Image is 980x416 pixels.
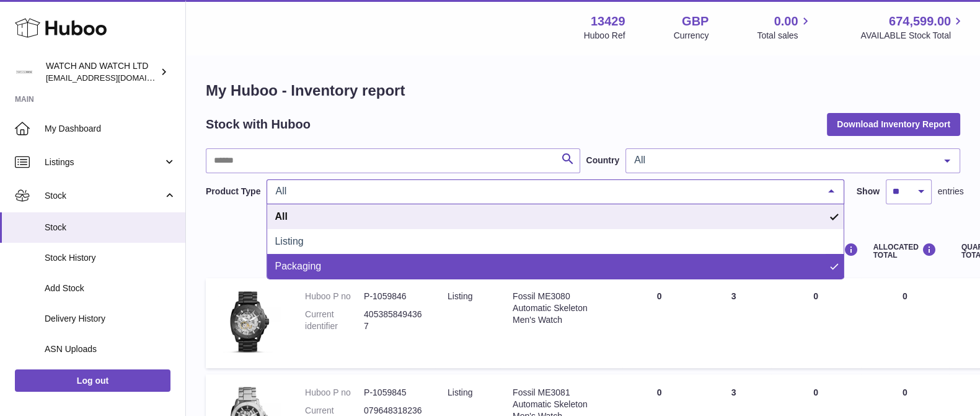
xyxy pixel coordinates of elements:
h2: Stock with Huboo [206,116,311,133]
div: Fossil ME3080 Automatic Skeleton Men's Watch [513,291,610,326]
dd: P-1059846 [364,291,423,302]
span: All [272,185,818,197]
div: Huboo Ref [584,30,625,42]
span: Packaging [275,261,321,271]
a: Log out [15,369,170,392]
span: Delivery History [45,313,176,325]
label: Show [857,186,880,197]
span: Listings [45,156,163,168]
span: entries [938,186,964,197]
img: product image [218,291,280,353]
span: ASN Uploads [45,343,176,355]
span: AVAILABLE Stock Total [860,30,965,42]
label: Product Type [206,186,260,197]
span: 674,599.00 [889,13,951,30]
span: 0.00 [774,13,798,30]
strong: GBP [682,13,709,30]
span: Stock [45,222,176,233]
a: 0.00 Total sales [757,13,812,42]
dt: Current identifier [305,309,364,332]
img: internalAdmin-13429@internal.huboo.com [15,63,33,81]
span: listing [448,387,472,397]
strong: 13429 [591,13,625,30]
span: [EMAIL_ADDRESS][DOMAIN_NAME] [46,73,182,83]
div: Currency [674,30,709,42]
span: All [275,211,287,222]
label: Country [586,155,620,166]
span: Stock History [45,252,176,264]
span: All [631,154,935,166]
td: 0 [861,278,949,368]
span: Add Stock [45,283,176,294]
div: ALLOCATED Total [873,243,937,260]
dd: P-1059845 [364,387,423,399]
div: UNPROCESSED Total [784,243,849,260]
dt: Huboo P no [305,291,364,302]
span: Stock [45,190,163,202]
span: Total sales [757,30,812,42]
span: listing [448,291,472,301]
td: 0 [771,278,861,368]
td: 3 [697,278,771,368]
dt: Huboo P no [305,387,364,399]
h1: My Huboo - Inventory report [206,81,960,101]
button: Download Inventory Report [827,113,960,135]
div: WATCH AND WATCH LTD [46,60,157,84]
td: 0 [622,278,697,368]
span: Listing [275,236,303,246]
a: 674,599.00 AVAILABLE Stock Total [860,13,965,42]
dd: 4053858494367 [364,309,423,332]
span: My Dashboard [45,123,176,135]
